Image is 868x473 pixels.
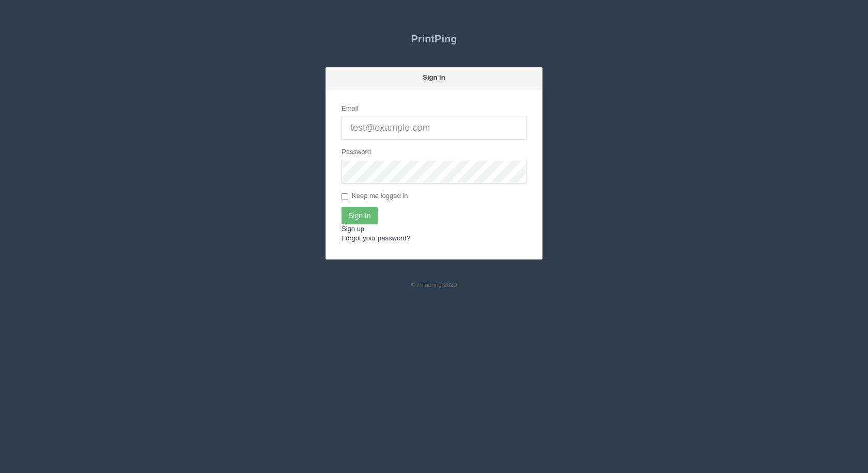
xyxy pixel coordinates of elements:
input: Keep me logged in [342,193,348,200]
label: Password [342,147,371,157]
label: Email [342,104,359,114]
a: Sign up [342,225,364,233]
a: PrintPing [326,26,542,52]
input: Sign In [342,207,378,224]
a: Forgot your password? [342,234,410,242]
small: © PrintPing 2020 [411,281,457,288]
label: Keep me logged in [342,191,408,202]
strong: Sign in [423,73,445,81]
input: test@example.com [342,116,526,140]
